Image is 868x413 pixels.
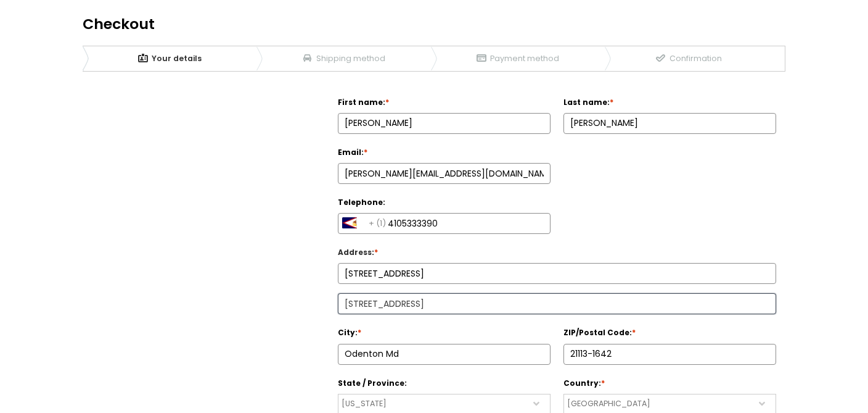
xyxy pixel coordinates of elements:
a: 1Your details [83,46,256,71]
span: 3 [476,46,487,71]
input: City [338,344,550,364]
label: : [338,243,776,258]
span: 1 [137,46,149,71]
a: 2Shipping method [256,46,430,71]
input: Telephone [338,214,550,233]
label: Last name: [563,93,776,108]
input: Apartment, suite, etc. (optional) [338,294,776,314]
input: Email [338,164,550,183]
div: Breadcrumbs [83,46,785,72]
label: Country: [563,374,776,389]
span: 4 [655,46,666,71]
input: Street name [338,264,776,283]
input: First name [338,114,550,133]
label: State / Province: [338,374,551,389]
label: City: [338,323,551,338]
input: ZIP/Postal Code [564,344,776,364]
label: First name: [338,93,551,108]
span: Address [338,247,372,257]
label: Telephone: [338,193,551,208]
label: ZIP/Postal Code: [563,323,776,338]
input: Last name [564,114,776,133]
label: Email: [338,143,551,158]
a: 4Confirmation [605,46,772,71]
a: 3Payment method [431,46,605,71]
span: 2 [302,46,313,71]
div: Checkout [83,15,785,33]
